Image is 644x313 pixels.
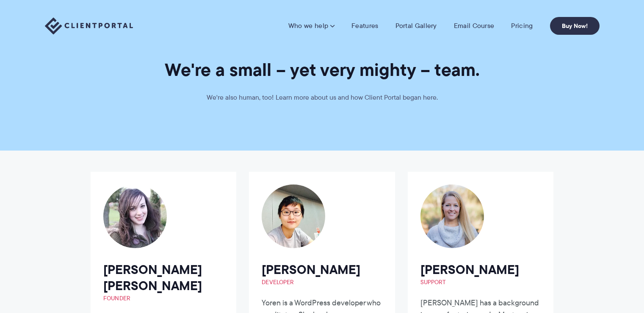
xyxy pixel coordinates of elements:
p: We're also human, too! Learn more about us and how Client Portal began here. [195,92,449,103]
a: Pricing [511,22,533,30]
a: Who we help [288,22,334,30]
h2: [PERSON_NAME] [420,262,541,286]
h2: [PERSON_NAME] [262,262,382,286]
a: Portal Gallery [395,22,437,30]
span: Support [420,278,541,286]
a: Email Course [454,22,495,30]
h2: [PERSON_NAME] [PERSON_NAME] [103,262,224,302]
img: Yoren Chang [262,184,325,248]
img: Carrie Serres [420,184,484,248]
span: Founder [103,294,224,302]
img: Laura Elizabeth [103,184,167,248]
a: Features [351,22,378,30]
a: Buy Now! [550,17,600,35]
span: Developer [262,278,382,286]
